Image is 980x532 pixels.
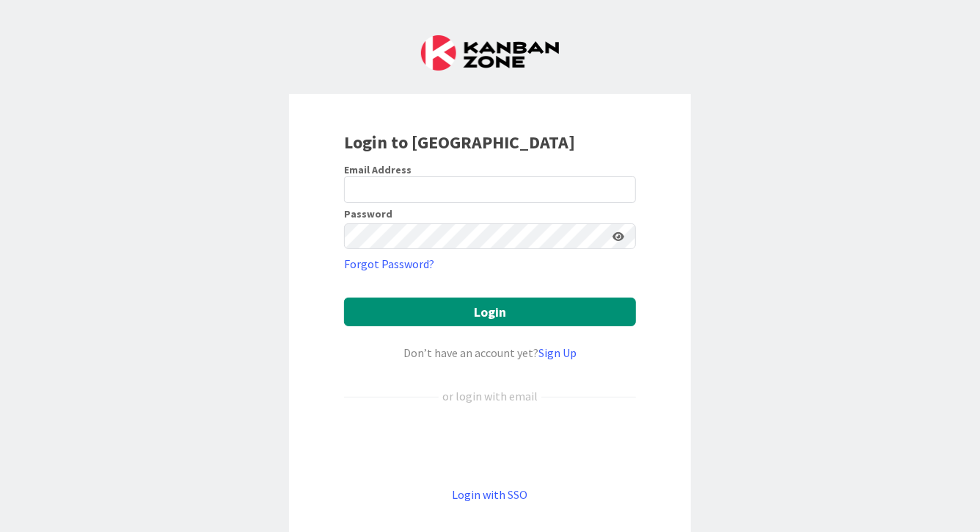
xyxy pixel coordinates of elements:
div: or login with email [439,387,541,405]
b: Login to [GEOGRAPHIC_DATA] [344,131,575,154]
label: Password [344,209,392,219]
a: Forgot Password? [344,255,434,273]
label: Email Address [344,163,412,176]
button: Login [344,298,636,326]
a: Login with SSO [453,487,528,502]
iframe: Sign in with Google Button [337,429,643,461]
img: Kanban Zone [421,35,559,71]
div: Don’t have an account yet? [344,344,636,362]
a: Sign Up [538,345,577,360]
